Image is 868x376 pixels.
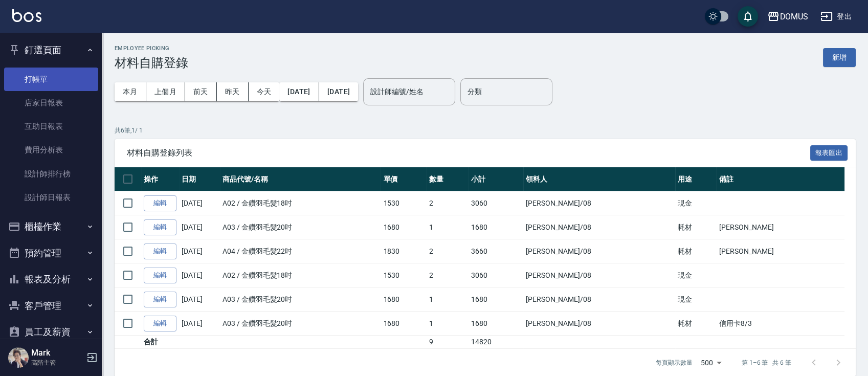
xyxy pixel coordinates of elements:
td: 1680 [469,287,523,312]
button: 昨天 [217,82,249,101]
button: DOMUS [763,6,812,27]
td: 1530 [381,263,427,287]
td: 信用卡8/3 [717,312,844,336]
th: 商品代號/名稱 [220,167,381,191]
button: 櫃檯作業 [4,213,98,240]
td: 3060 [469,191,523,215]
td: [PERSON_NAME] /08 [523,312,675,336]
td: 1 [427,312,468,336]
button: 報表及分析 [4,266,98,293]
h3: 材料自購登錄 [115,56,188,70]
a: 店家日報表 [4,91,98,115]
td: 1 [427,215,468,239]
td: [DATE] [179,215,220,239]
td: 1 [427,287,468,312]
td: 現金 [675,287,717,312]
td: A04 / 金鑽羽毛髮22吋 [220,239,381,263]
button: 上個月 [146,82,185,101]
a: 打帳單 [4,68,98,91]
td: 合計 [141,336,179,349]
a: 編輯 [144,244,176,259]
td: 1680 [469,215,523,239]
button: 本月 [115,82,146,101]
h5: Mark [31,348,83,358]
button: 登出 [816,7,856,26]
td: 1680 [381,287,427,312]
th: 數量 [427,167,468,191]
td: 14820 [469,336,523,349]
p: 每頁顯示數量 [656,358,693,367]
th: 小計 [469,167,523,191]
td: [DATE] [179,287,220,312]
img: Logo [12,9,41,22]
a: 設計師排行榜 [4,162,98,186]
td: 3060 [469,263,523,287]
th: 用途 [675,167,717,191]
th: 領料人 [523,167,675,191]
td: 耗材 [675,215,717,239]
td: A02 / 金鑽羽毛髮18吋 [220,191,381,215]
td: 1680 [381,215,427,239]
td: [PERSON_NAME] /08 [523,239,675,263]
th: 備註 [717,167,844,191]
td: [PERSON_NAME] /08 [523,215,675,239]
td: A03 / 金鑽羽毛髮20吋 [220,287,381,312]
th: 日期 [179,167,220,191]
td: 2 [427,263,468,287]
td: 現金 [675,191,717,215]
td: 耗材 [675,239,717,263]
td: [DATE] [179,239,220,263]
img: Person [8,347,29,368]
button: 前天 [185,82,217,101]
p: 第 1–6 筆 共 6 筆 [742,358,791,367]
td: [PERSON_NAME] /08 [523,191,675,215]
button: 員工及薪資 [4,319,98,345]
td: 1680 [381,312,427,336]
th: 單價 [381,167,427,191]
td: [PERSON_NAME] [717,239,844,263]
td: [PERSON_NAME] /08 [523,263,675,287]
td: [DATE] [179,263,220,287]
a: 報表匯出 [810,147,848,157]
td: 2 [427,239,468,263]
p: 共 6 筆, 1 / 1 [115,126,856,135]
a: 編輯 [144,292,176,307]
a: 費用分析表 [4,138,98,162]
button: 釘選頁面 [4,37,98,63]
button: [DATE] [319,82,358,101]
td: A02 / 金鑽羽毛髮18吋 [220,263,381,287]
h2: Employee Picking [115,45,188,52]
a: 設計師日報表 [4,186,98,209]
td: [DATE] [179,312,220,336]
td: 9 [427,336,468,349]
td: 3660 [469,239,523,263]
span: 材料自購登錄列表 [127,148,810,158]
td: 耗材 [675,312,717,336]
button: 預約管理 [4,240,98,267]
td: A03 / 金鑽羽毛髮20吋 [220,215,381,239]
td: [DATE] [179,191,220,215]
p: 高階主管 [31,358,83,367]
td: 2 [427,191,468,215]
button: save [738,6,758,27]
td: 1530 [381,191,427,215]
td: 現金 [675,263,717,287]
td: A03 / 金鑽羽毛髮20吋 [220,312,381,336]
td: [PERSON_NAME] [717,215,844,239]
td: 1830 [381,239,427,263]
button: 今天 [249,82,280,101]
div: DOMUS [780,10,808,23]
td: [PERSON_NAME] /08 [523,287,675,312]
a: 互助日報表 [4,115,98,138]
button: 報表匯出 [810,145,848,161]
a: 新增 [823,52,856,62]
button: 新增 [823,48,856,67]
button: [DATE] [279,82,319,101]
a: 編輯 [144,219,176,235]
a: 編輯 [144,268,176,283]
button: 客戶管理 [4,293,98,319]
th: 操作 [141,167,179,191]
td: 1680 [469,312,523,336]
a: 編輯 [144,195,176,211]
a: 編輯 [144,316,176,331]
